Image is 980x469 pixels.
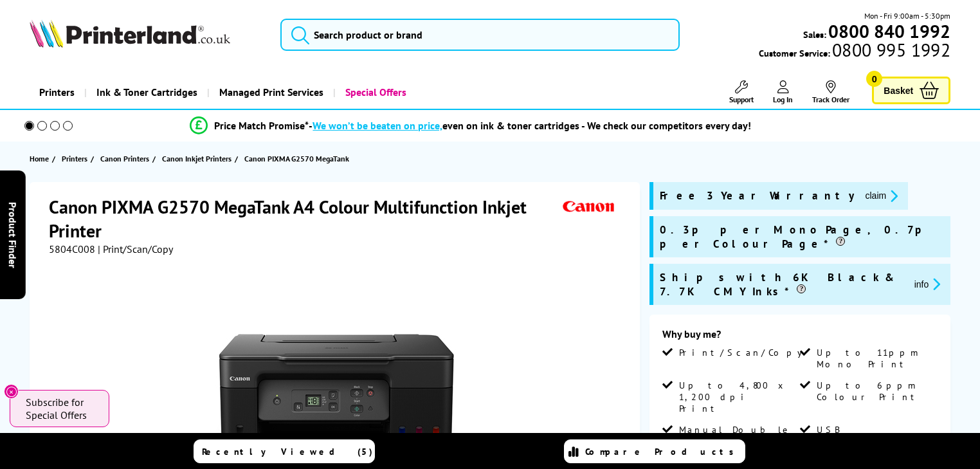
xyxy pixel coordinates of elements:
[660,270,903,299] span: Ships with 6K Black & 7.7K CMY Inks*
[194,439,375,463] a: Recently Viewed (5)
[333,76,416,109] a: Special Offers
[662,327,938,347] div: Why buy me?
[660,189,855,203] span: Free 3 Year Warranty
[162,152,235,165] a: Canon Inkjet Printers
[30,19,230,48] img: Printerland Logo
[30,152,49,165] span: Home
[679,380,797,414] span: Up to 4,800 x 1,200 dpi Print
[96,76,197,109] span: Ink & Toner Cartridges
[817,347,935,370] span: Up to 11ppm Mono Print
[62,152,91,165] a: Printers
[559,195,619,219] img: Canon
[162,152,231,165] span: Canon Inkjet Printers
[6,201,19,268] span: Product Finder
[759,44,950,59] span: Customer Service:
[872,77,950,104] a: Basket 0
[84,76,207,109] a: Ink & Toner Cartridges
[817,424,839,436] span: USB
[679,347,812,358] span: Print/Scan/Copy
[812,80,849,104] a: Track Order
[679,424,797,459] span: Manual Double Sided Printing
[244,152,352,165] a: Canon PIXMA G2570 MegaTank
[884,82,913,99] span: Basket
[4,384,19,399] button: Close
[62,152,87,165] span: Printers
[803,28,826,41] span: Sales:
[729,80,754,104] a: Support
[773,80,793,104] a: Log In
[729,95,754,104] span: Support
[280,19,680,51] input: Search product or brand
[214,119,309,132] span: Price Match Promise*
[313,119,442,132] span: We won’t be beaten on price,
[244,152,349,165] span: Canon PIXMA G2570 MegaTank
[828,19,950,43] b: 0800 840 1992
[207,76,333,109] a: Managed Print Services
[866,71,882,87] span: 0
[826,25,950,37] a: 0800 840 1992
[202,446,373,457] span: Recently Viewed (5)
[309,119,751,132] div: - even on ink & toner cartridges - We check our competitors every day!
[911,277,945,291] button: promo-description
[830,44,950,56] span: 0800 995 1992
[100,152,152,165] a: Canon Printers
[585,446,741,457] span: Compare Products
[49,243,95,255] span: 5804C008
[564,439,745,463] a: Compare Products
[98,243,173,255] span: | Print/Scan/Copy
[6,115,935,137] li: modal_Promise
[49,195,560,243] h1: Canon PIXMA G2570 MegaTank A4 Colour Multifunction Inkjet Printer
[30,152,52,165] a: Home
[773,95,793,104] span: Log In
[817,380,935,403] span: Up to 6ppm Colour Print
[864,10,950,22] span: Mon - Fri 9:00am - 5:30pm
[100,152,149,165] span: Canon Printers
[861,189,902,203] button: promo-description
[660,223,944,251] span: 0.3p per Mono Page, 0.7p per Colour Page*
[30,19,264,50] a: Printerland Logo
[30,76,84,109] a: Printers
[26,396,96,421] span: Subscribe for Special Offers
